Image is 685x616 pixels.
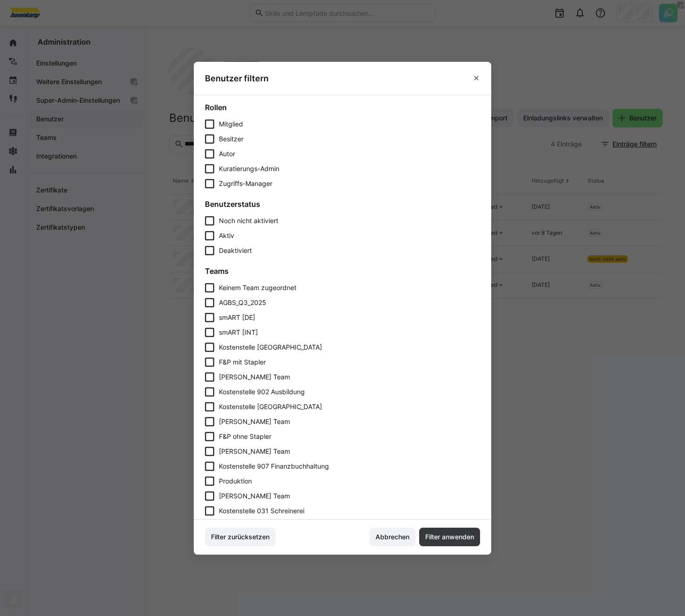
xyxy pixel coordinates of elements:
[424,532,475,542] span: Filter anwenden
[219,149,235,159] div: Autor
[219,432,271,441] span: F&P ohne Stapler
[369,528,415,546] button: Abbrechen
[219,387,305,397] span: Kostenstelle 902 Ausbildung
[219,298,266,307] span: AGBS_Q3_2025
[219,358,266,367] span: F&P mit Stapler
[219,164,279,173] div: Kuratierungs-Admin
[219,491,290,501] span: [PERSON_NAME] Team
[219,217,278,225] span: Noch nicht aktiviert
[219,283,296,292] span: Keinem Team zugeordnet
[219,462,329,471] span: Kostenstelle 907 Finanzbuchhaltung
[205,199,480,209] h4: Benutzerstatus
[219,417,290,426] span: [PERSON_NAME] Team
[219,343,322,352] span: Kostenstelle [GEOGRAPHIC_DATA]
[205,528,276,546] button: Filter zurücksetzen
[219,246,252,254] span: Deaktiviert
[219,232,234,239] span: Aktiv
[374,532,411,542] span: Abbrechen
[419,528,480,546] button: Filter anwenden
[205,266,480,276] h2: Teams
[219,477,252,486] span: Produktion
[219,506,304,516] span: Kostenstelle 031 Schreinerei
[219,134,244,144] div: Besitzer
[219,313,255,322] span: smART [DE]
[219,179,272,188] div: Zugriffs-Manager
[219,119,243,129] div: Mitglied
[219,402,322,411] span: Kostenstelle [GEOGRAPHIC_DATA]
[205,103,480,112] h2: Rollen
[205,73,269,84] h3: Benutzer filtern
[219,447,290,456] span: [PERSON_NAME] Team
[210,532,271,542] span: Filter zurücksetzen
[219,372,290,382] span: [PERSON_NAME] Team
[219,328,258,337] span: smART [INT]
